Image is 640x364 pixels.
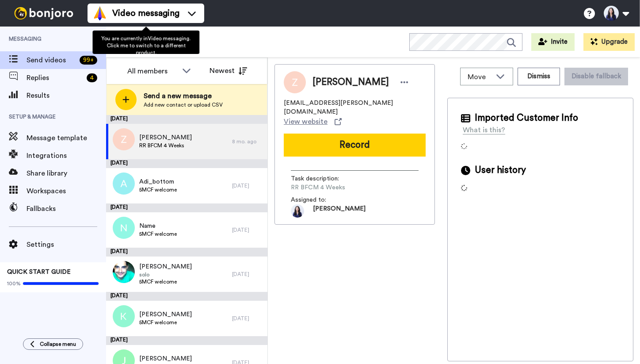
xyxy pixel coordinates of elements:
[139,230,177,238] span: 5MCF welcome
[232,138,263,145] div: 8 mo. ago
[27,239,106,250] span: Settings
[101,36,190,55] span: You are currently in Video messaging . Click me to switch to a different product.
[23,338,83,350] button: Collapse menu
[113,172,135,195] img: a.png
[106,292,267,301] div: [DATE]
[284,71,306,93] img: Image of Pia
[531,33,575,51] button: Invite
[291,174,353,183] span: Task description :
[139,310,192,319] span: [PERSON_NAME]
[7,280,21,287] span: 100%
[113,128,135,150] img: z.png
[139,133,192,142] span: [PERSON_NAME]
[40,341,76,348] span: Collapse menu
[106,159,267,168] div: [DATE]
[93,6,107,20] img: vm-color.svg
[232,226,263,234] div: [DATE]
[232,271,263,278] div: [DATE]
[27,73,83,83] span: Replies
[139,142,192,149] span: RR BFCM 4 Weeks
[139,222,177,230] span: Name
[113,305,135,327] img: k.png
[475,111,578,125] span: Imported Customer Info
[463,125,505,135] div: What is this?
[144,91,223,101] span: Send a new message
[203,62,254,80] button: Newest
[291,204,304,218] img: f467b344-bfa4-485a-99ab-6b076d5f95c1-1700622022.jpg
[232,182,263,189] div: [DATE]
[27,55,76,65] span: Send videos
[564,68,628,85] button: Disable fallback
[106,336,267,345] div: [DATE]
[291,183,375,192] span: RR BFCM 4 Weeks
[232,315,263,322] div: [DATE]
[518,68,560,85] button: Dismiss
[27,186,106,196] span: Workspaces
[139,319,192,326] span: 5MCF welcome
[284,134,426,157] button: Record
[27,133,106,143] span: Message template
[27,203,106,214] span: Fallbacks
[139,278,192,285] span: 5MCF welcome
[139,271,192,278] span: solo
[27,150,106,161] span: Integrations
[106,115,267,124] div: [DATE]
[284,99,426,116] span: [EMAIL_ADDRESS][PERSON_NAME][DOMAIN_NAME]
[284,116,342,127] a: View website
[139,354,192,363] span: [PERSON_NAME]
[106,203,267,212] div: [DATE]
[468,72,491,82] span: Move
[583,33,635,51] button: Upgrade
[11,7,77,19] img: bj-logo-header-white.svg
[27,90,106,101] span: Results
[139,177,177,186] span: Adi_bottom
[112,7,179,19] span: Video messaging
[106,248,267,257] div: [DATE]
[284,116,328,127] span: View website
[113,261,135,283] img: 1c25a72d-1803-4fcb-9d72-8d71bcbf7f3d.jpeg
[7,269,71,275] span: QUICK START GUIDE
[127,66,178,77] div: All members
[144,101,223,108] span: Add new contact or upload CSV
[113,217,135,239] img: n.png
[475,164,526,177] span: User history
[291,195,353,204] span: Assigned to:
[80,56,97,65] div: 99 +
[312,76,389,89] span: [PERSON_NAME]
[27,168,106,179] span: Share library
[87,73,97,82] div: 4
[139,186,177,193] span: 5MCF welcome
[313,204,366,218] span: [PERSON_NAME]
[139,262,192,271] span: [PERSON_NAME]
